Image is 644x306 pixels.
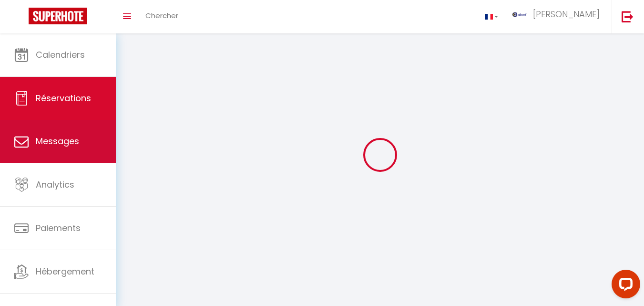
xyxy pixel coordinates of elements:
[29,8,87,24] img: Super Booking
[533,8,600,20] span: [PERSON_NAME]
[36,222,81,234] span: Paiements
[36,135,79,147] span: Messages
[36,179,74,190] span: Analytics
[604,266,644,306] iframe: LiveChat chat widget
[622,11,634,22] img: logout
[36,49,85,61] span: Calendriers
[145,11,178,21] span: Chercher
[512,12,527,17] img: ...
[36,92,91,104] span: Réservations
[36,265,94,277] span: Hébergement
